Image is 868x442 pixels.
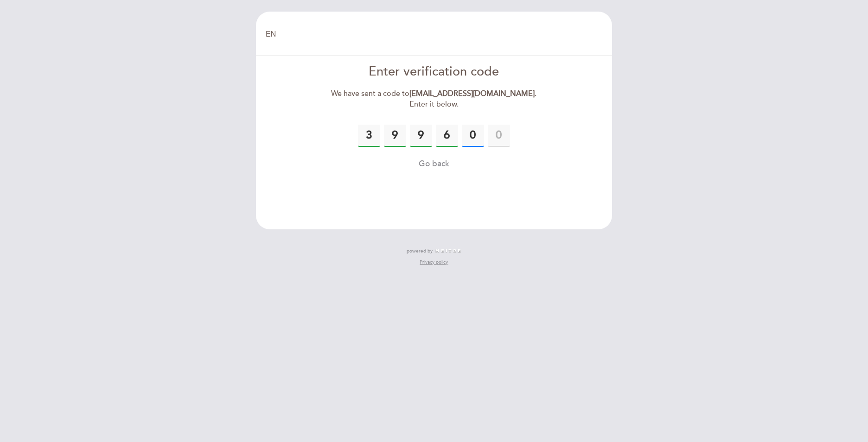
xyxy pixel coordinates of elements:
[409,89,535,98] strong: [EMAIL_ADDRESS][DOMAIN_NAME]
[407,248,433,254] span: powered by
[419,158,449,170] button: Go back
[462,125,484,147] input: 0
[358,125,380,147] input: 0
[407,248,461,254] a: powered by
[328,63,541,81] div: Enter verification code
[410,125,432,147] input: 0
[435,249,461,253] img: MEITRE
[436,125,458,147] input: 0
[488,125,510,147] input: 0
[420,259,448,265] a: Privacy policy
[328,88,541,110] div: We have sent a code to . Enter it below.
[384,125,406,147] input: 0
